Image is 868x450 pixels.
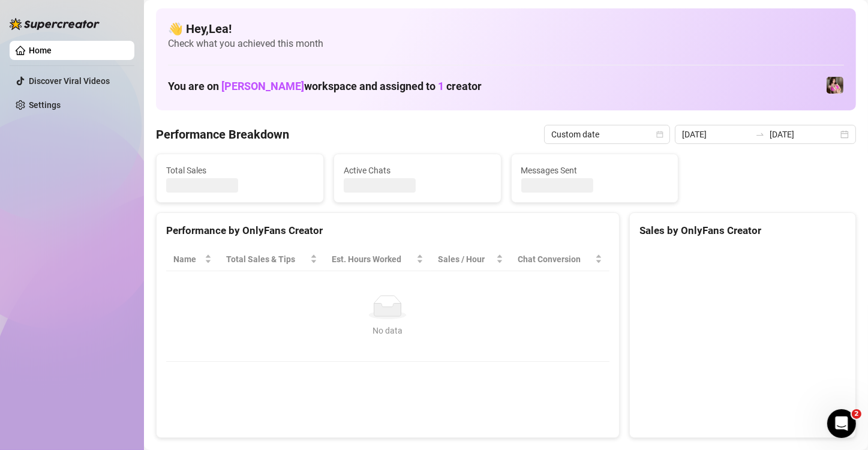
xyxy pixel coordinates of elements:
img: Nanner [827,77,843,94]
span: Chat Conversion [518,253,592,266]
th: Total Sales & Tips [219,248,325,271]
div: Performance by OnlyFans Creator [166,223,609,239]
span: swap-right [755,130,765,139]
span: Check what you achieved this month [168,37,844,50]
a: Home [29,46,52,55]
span: Total Sales [166,164,314,177]
span: calendar [656,131,663,138]
div: No data [178,324,597,337]
iframe: Intercom live chat [827,409,856,438]
span: Sales / Hour [438,253,494,266]
img: logo-BBDzfeDw.svg [10,18,100,30]
h4: Performance Breakdown [156,126,289,143]
div: Sales by OnlyFans Creator [639,223,846,239]
span: Name [173,253,202,266]
span: Messages Sent [521,164,669,177]
a: Settings [29,100,61,110]
div: Est. Hours Worked [332,253,414,266]
th: Sales / Hour [431,248,511,271]
h1: You are on workspace and assigned to creator [168,80,482,93]
input: End date [770,128,838,141]
th: Name [166,248,219,271]
th: Chat Conversion [510,248,609,271]
span: 1 [438,80,444,92]
span: Active Chats [344,164,491,177]
span: to [755,130,765,139]
h4: 👋 Hey, Lea ! [168,20,844,37]
span: Custom date [551,125,663,143]
input: Start date [682,128,750,141]
span: [PERSON_NAME] [221,80,304,92]
a: Discover Viral Videos [29,76,110,86]
span: 2 [852,409,861,419]
span: Total Sales & Tips [226,253,308,266]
